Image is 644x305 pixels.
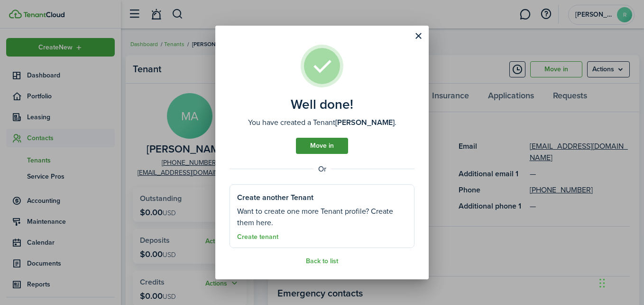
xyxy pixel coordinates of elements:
[291,97,353,112] well-done-title: Well done!
[296,138,348,154] a: Move in
[237,233,278,241] a: Create tenant
[306,257,338,265] a: Back to list
[230,163,414,175] well-done-separator: Or
[248,117,396,128] well-done-description: You have created a Tenant .
[597,259,644,305] iframe: Chat Widget
[335,117,395,128] b: [PERSON_NAME]
[237,192,313,203] well-done-section-title: Create another Tenant
[410,28,426,44] button: Close modal
[599,269,605,297] div: Drag
[237,206,407,229] well-done-section-description: Want to create one more Tenant profile? Create them here.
